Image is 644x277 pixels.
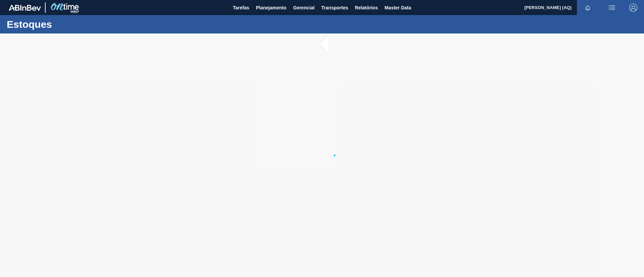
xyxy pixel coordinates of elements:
[384,4,411,12] span: Master Data
[629,4,637,12] img: Logout
[293,4,315,12] span: Gerencial
[256,4,286,12] span: Planejamento
[233,4,249,12] span: Tarefas
[321,4,348,12] span: Transportes
[355,4,378,12] span: Relatórios
[577,3,598,12] button: Notificações
[9,5,41,11] img: TNhmsLtSVTkK8tSr43FrP2fwEKptu5GPRR3wAAAABJRU5ErkJggg==
[7,20,126,28] h1: Estoques
[608,4,616,12] img: userActions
